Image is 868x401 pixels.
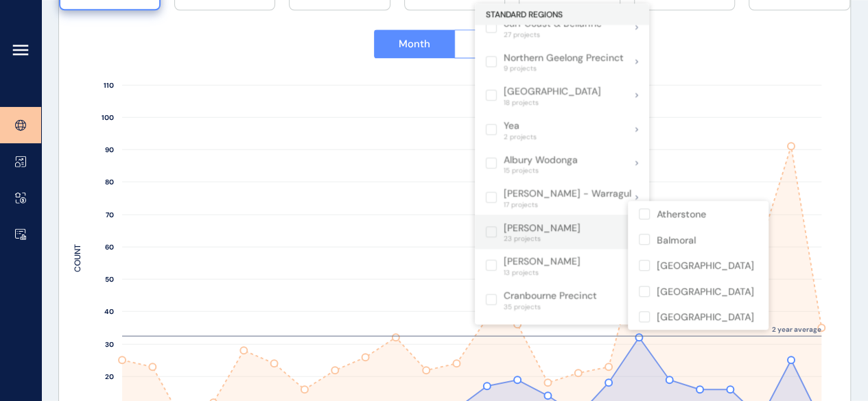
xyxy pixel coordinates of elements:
span: 15 projects [504,167,578,175]
text: COUNT [72,244,83,272]
p: [PERSON_NAME] - Warragul [504,187,631,201]
text: 60 [105,243,114,252]
span: 9 projects [504,64,624,73]
p: Albury Wodonga [504,154,578,167]
p: Epping Thomastown [504,324,596,337]
span: 27 projects [504,31,602,39]
text: 80 [105,178,114,186]
p: Cranbourne Precinct [504,289,597,303]
span: 18 projects [504,99,601,107]
p: Yea [504,119,537,133]
text: 110 [104,81,114,90]
text: 2 year average [772,325,821,334]
span: Month [399,37,430,51]
span: STANDARD REGIONS [486,9,563,20]
p: Atherstone [657,208,706,221]
p: [GEOGRAPHIC_DATA] [504,85,601,99]
button: Quarter [454,29,536,58]
p: [GEOGRAPHIC_DATA] [657,285,754,299]
text: 50 [105,275,114,284]
p: Balmoral [657,234,696,247]
span: 2 projects [504,133,537,141]
span: 13 projects [504,269,580,277]
text: 40 [104,307,114,316]
text: 90 [105,145,114,154]
text: 30 [105,340,114,349]
p: Northern Geelong Precinct [504,51,624,65]
p: [PERSON_NAME] [504,255,580,269]
text: 20 [105,372,114,381]
span: 35 projects [504,303,597,311]
p: [PERSON_NAME] [504,221,580,235]
button: Month [374,29,455,58]
p: [GEOGRAPHIC_DATA] [657,259,754,273]
text: 70 [106,210,114,219]
span: 23 projects [504,234,580,243]
p: [GEOGRAPHIC_DATA] [657,311,754,324]
text: 100 [102,113,114,122]
span: 17 projects [504,201,631,209]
